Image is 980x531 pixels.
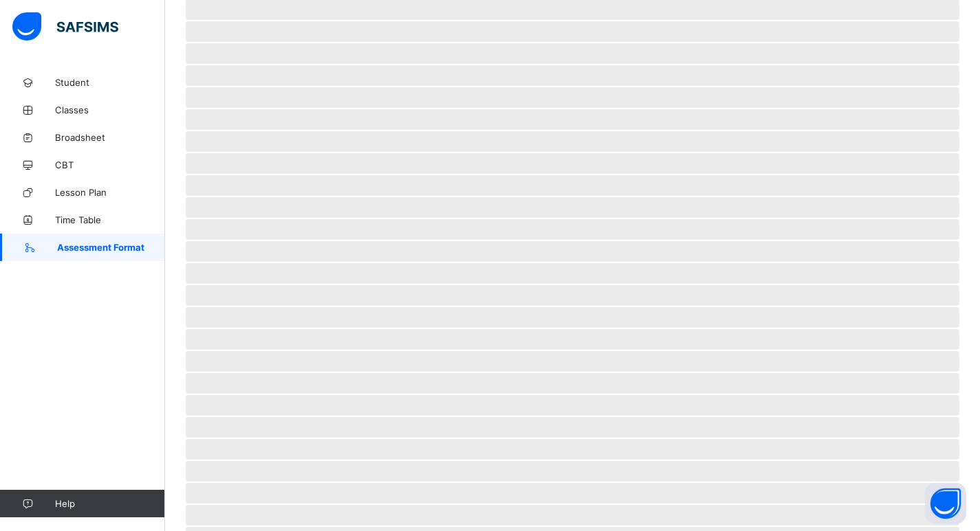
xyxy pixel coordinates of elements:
[55,498,164,509] span: Help
[186,285,959,306] span: ‌
[186,329,959,350] span: ‌
[186,87,959,108] span: ‌
[186,263,959,284] span: ‌
[186,219,959,240] span: ‌
[186,351,959,372] span: ‌
[186,197,959,218] span: ‌
[925,483,966,524] button: Open asap
[186,21,959,42] span: ‌
[186,483,959,504] span: ‌
[186,373,959,394] span: ‌
[186,175,959,196] span: ‌
[55,159,165,170] span: CBT
[186,153,959,174] span: ‌
[186,417,959,438] span: ‌
[55,132,165,143] span: Broadsheet
[55,187,165,198] span: Lesson Plan
[55,104,165,115] span: Classes
[55,77,165,88] span: Student
[186,131,959,152] span: ‌
[186,307,959,328] span: ‌
[186,43,959,64] span: ‌
[12,12,118,41] img: safsims
[186,439,959,460] span: ‌
[186,395,959,416] span: ‌
[186,109,959,130] span: ‌
[186,65,959,86] span: ‌
[186,505,959,526] span: ‌
[186,461,959,482] span: ‌
[55,214,165,225] span: Time Table
[186,241,959,262] span: ‌
[57,242,165,253] span: Assessment Format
